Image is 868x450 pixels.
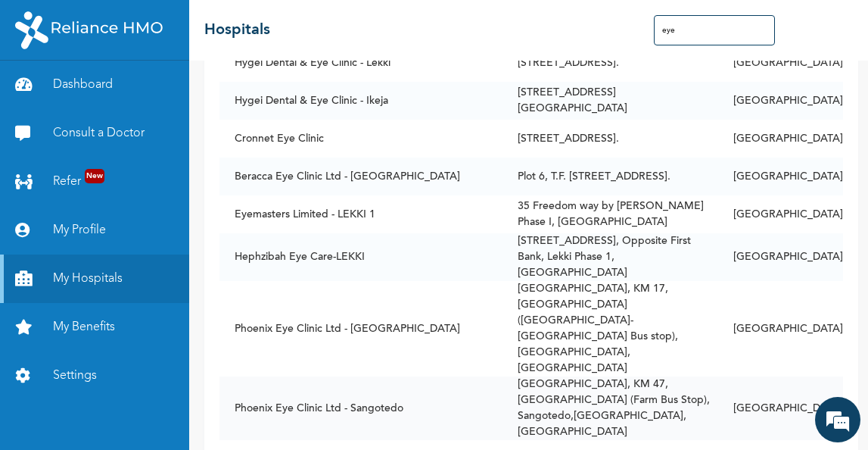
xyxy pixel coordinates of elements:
td: [GEOGRAPHIC_DATA] [718,120,843,158]
td: Phoenix Eye Clinic Ltd - Sangotedo [219,377,502,440]
td: Hephzibah Eye Care-LEKKI [219,233,502,281]
td: [GEOGRAPHIC_DATA] [718,158,843,195]
td: [STREET_ADDRESS] [GEOGRAPHIC_DATA] [502,82,718,120]
td: [STREET_ADDRESS]. [502,44,718,82]
td: [GEOGRAPHIC_DATA], KM 47, [GEOGRAPHIC_DATA] (Farm Bus Stop), Sangotedo,[GEOGRAPHIC_DATA], [GEOGRA... [502,377,718,440]
td: 35 Freedom way by [PERSON_NAME] Phase I, [GEOGRAPHIC_DATA] [502,195,718,233]
img: d_794563401_company_1708531726252_794563401 [28,76,61,114]
span: Conversation [8,399,148,410]
h2: Hospitals [204,19,270,42]
div: Chat with us now [79,85,254,105]
td: [GEOGRAPHIC_DATA] [718,195,843,233]
td: Eyemasters Limited - LEKKI 1 [219,195,502,233]
td: Phoenix Eye Clinic Ltd - [GEOGRAPHIC_DATA] [219,281,502,377]
td: [GEOGRAPHIC_DATA], KM 17, [GEOGRAPHIC_DATA] ([GEOGRAPHIC_DATA]-[GEOGRAPHIC_DATA] Bus stop), [GEOG... [502,281,718,377]
span: New [85,169,104,183]
span: We're online! [88,144,209,297]
td: Beracca Eye Clinic Ltd - [GEOGRAPHIC_DATA] [219,158,502,195]
textarea: Type your message and hit 'Enter' [8,320,288,373]
td: [STREET_ADDRESS], Opposite First Bank, Lekki Phase 1, [GEOGRAPHIC_DATA] [502,233,718,281]
td: Hygei Dental & Eye Clinic - Ikeja [219,82,502,120]
td: Hygei Dental & Eye Clinic - Lekki [219,44,502,82]
td: [STREET_ADDRESS]. [502,120,718,158]
input: Search Hospitals... [654,15,775,45]
td: [GEOGRAPHIC_DATA] [718,377,843,440]
img: RelianceHMO's Logo [15,11,163,49]
td: [GEOGRAPHIC_DATA] [718,44,843,82]
div: FAQs [148,373,289,420]
td: Plot 6, T.F. [STREET_ADDRESS]. [502,158,718,195]
div: Minimize live chat window [248,8,285,44]
td: Cronnet Eye Clinic [219,120,502,158]
td: [GEOGRAPHIC_DATA] [718,82,843,120]
td: [GEOGRAPHIC_DATA] [718,233,843,281]
td: [GEOGRAPHIC_DATA] [718,281,843,377]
